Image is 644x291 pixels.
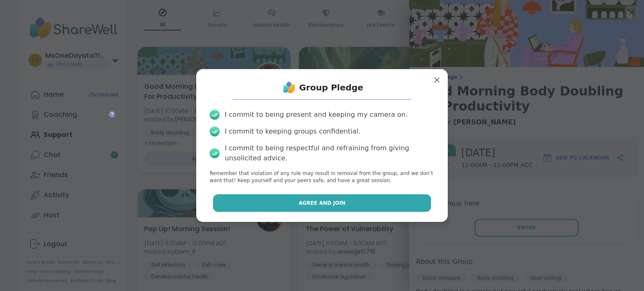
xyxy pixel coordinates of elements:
[299,82,364,93] h1: Group Pledge
[299,199,345,207] span: Agree and Join
[225,126,361,136] div: I commit to keeping groups confidential.
[210,170,434,184] p: Remember that violation of any rule may result in removal from the group, and we don’t want that!...
[281,79,298,96] img: ShareWell Logo
[109,111,115,118] iframe: Spotlight
[225,143,434,163] div: I commit to being respectful and refraining from giving unsolicited advice.
[213,194,431,212] button: Agree and Join
[225,110,408,120] div: I commit to being present and keeping my camera on.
